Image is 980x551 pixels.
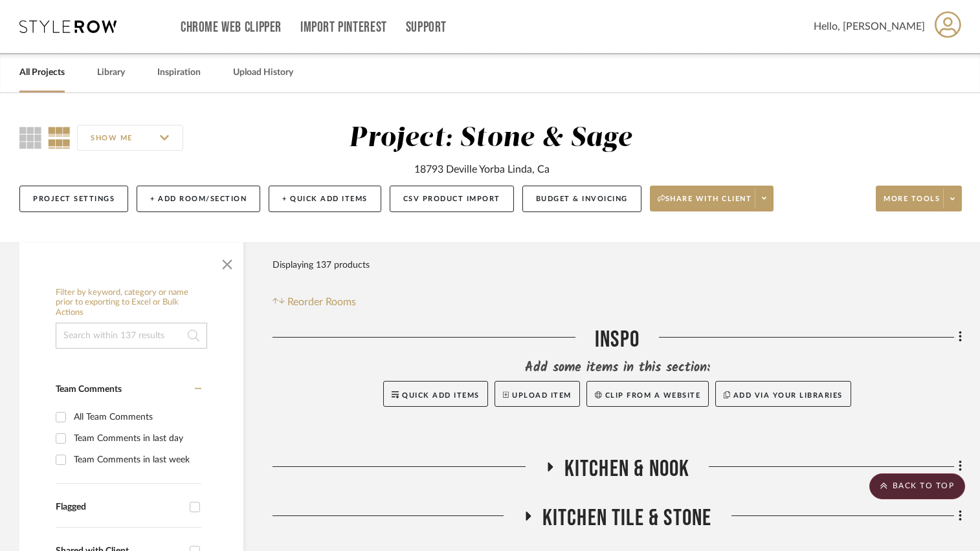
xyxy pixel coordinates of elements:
button: + Quick Add Items [269,186,381,212]
a: Import Pinterest [300,22,387,33]
button: Quick Add Items [383,381,488,407]
span: More tools [884,194,940,213]
button: CSV Product Import [390,186,514,212]
div: Flagged [56,502,183,513]
h6: Filter by keyword, category or name prior to exporting to Excel or Bulk Actions [56,288,207,318]
div: 18793 Deville Yorba Linda, Ca [414,162,550,177]
span: Kitchen & Nook [564,455,690,483]
div: Project: Stone & Sage [349,125,632,152]
a: Support [406,22,447,33]
button: + Add Room/Section [137,186,260,212]
span: Quick Add Items [402,392,480,399]
div: Add some items in this section: [273,359,962,377]
button: Add via your libraries [715,381,851,407]
div: All Team Comments [74,407,198,427]
button: Clip from a website [586,381,709,407]
span: Reorder Rooms [287,294,356,310]
button: More tools [876,186,962,211]
span: Hello, [PERSON_NAME] [814,19,925,34]
a: Chrome Web Clipper [181,22,282,33]
a: Upload History [233,64,293,81]
input: Search within 137 results [56,323,207,349]
span: Share with client [658,194,752,213]
button: Budget & Invoicing [522,186,641,212]
button: Share with client [650,186,774,211]
div: Team Comments in last week [74,449,198,470]
span: Kitchen Tile & Stone [542,504,712,532]
a: Library [97,64,125,81]
span: Team Comments [56,385,122,394]
div: Displaying 137 products [273,252,370,278]
div: Team Comments in last day [74,428,198,449]
scroll-to-top-button: BACK TO TOP [869,473,965,499]
button: Upload Item [495,381,580,407]
button: Reorder Rooms [273,294,356,310]
button: Close [214,249,240,275]
a: All Projects [19,64,65,81]
button: Project Settings [19,186,128,212]
a: Inspiration [157,64,201,81]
